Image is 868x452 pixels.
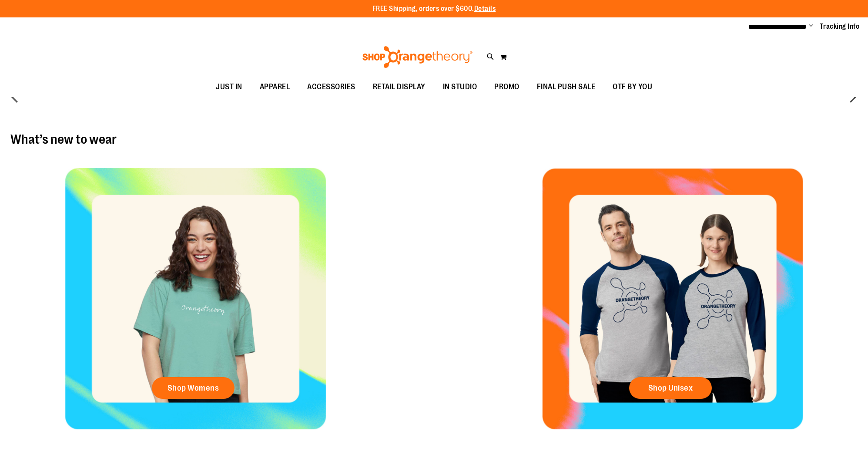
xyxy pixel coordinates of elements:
a: Tracking Info [820,22,860,31]
span: PROMO [494,77,519,97]
span: Shop Unisex [648,383,693,393]
button: Account menu [809,22,813,31]
button: prev [7,88,24,106]
img: Shop Orangetheory [361,46,474,68]
span: RETAIL DISPLAY [373,77,426,97]
span: Shop Womens [168,383,219,393]
span: FINAL PUSH SALE [537,77,596,97]
a: Shop Unisex [629,377,712,399]
p: FREE Shipping, orders over $600. [372,4,496,14]
span: IN STUDIO [443,77,477,97]
span: JUST IN [216,77,242,97]
span: ACCESSORIES [307,77,355,97]
a: Shop Womens [152,377,235,399]
span: OTF BY YOU [613,77,652,97]
h2: What’s new to wear [10,132,858,146]
a: Details [474,5,496,13]
span: APPAREL [260,77,290,97]
button: next [844,88,861,106]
